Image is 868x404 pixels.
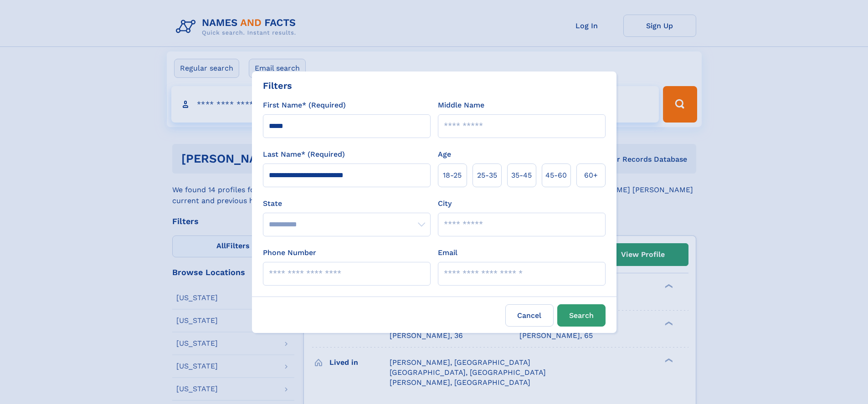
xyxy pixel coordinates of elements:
[443,170,462,181] span: 18‑25
[511,170,532,181] span: 35‑45
[263,247,316,258] label: Phone Number
[263,149,345,160] label: Last Name* (Required)
[263,79,292,92] div: Filters
[477,170,497,181] span: 25‑35
[263,100,346,111] label: First Name* (Required)
[438,247,457,258] label: Email
[438,100,484,111] label: Middle Name
[438,149,451,160] label: Age
[557,304,606,327] button: Search
[505,304,554,327] label: Cancel
[584,170,598,181] span: 60+
[263,198,431,209] label: State
[545,170,567,181] span: 45‑60
[438,198,452,209] label: City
